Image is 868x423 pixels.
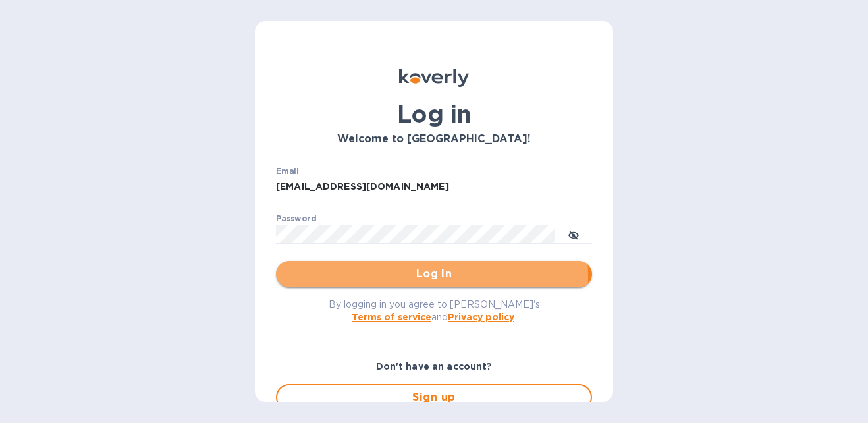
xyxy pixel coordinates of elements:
[376,361,493,372] b: Don't have an account?
[276,167,299,175] label: Email
[276,177,592,197] input: Enter email address
[276,215,316,223] label: Password
[448,312,514,322] a: Privacy policy
[352,312,431,322] a: Terms of service
[329,299,540,322] span: By logging in you agree to [PERSON_NAME]'s and .
[276,384,592,410] button: Sign up
[276,261,592,287] button: Log in
[288,389,580,405] span: Sign up
[399,69,469,87] img: Koverly
[560,221,587,247] button: toggle password visibility
[286,266,582,282] span: Log in
[276,133,592,146] h3: Welcome to [GEOGRAPHIC_DATA]!
[276,100,592,128] h1: Log in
